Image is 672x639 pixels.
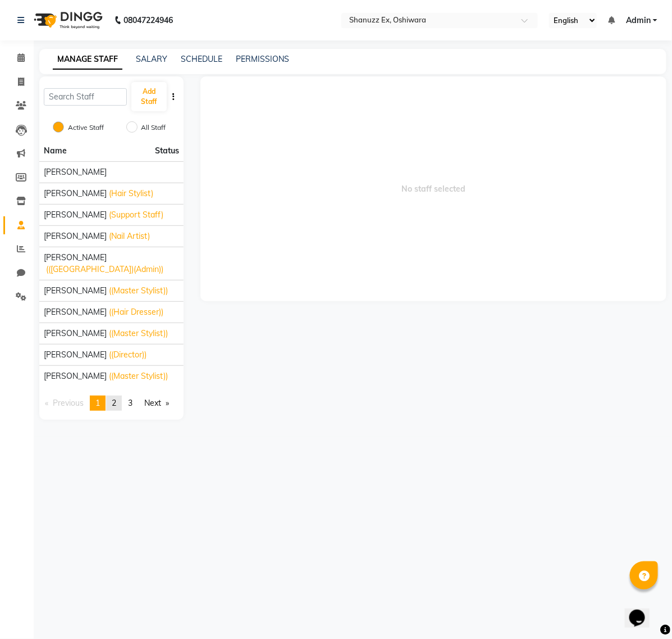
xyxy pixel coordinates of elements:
span: [PERSON_NAME] [44,370,107,382]
span: [PERSON_NAME] [44,306,107,318]
img: logo [29,4,106,36]
span: 2 [112,398,116,408]
label: Active Staff [68,123,104,133]
span: No staff selected [200,76,666,301]
span: [PERSON_NAME] [44,285,107,297]
input: Search Staff [44,88,127,106]
span: ((Hair Dresser)) [109,306,163,318]
span: ((Master Stylist)) [109,285,168,297]
span: [PERSON_NAME] [44,328,107,339]
a: SCHEDULE [181,54,222,64]
a: MANAGE STAFF [53,49,122,70]
span: [PERSON_NAME] [44,349,107,361]
a: PERMISSIONS [236,54,289,64]
span: [PERSON_NAME] [44,188,107,200]
span: 3 [128,398,132,408]
span: Name [44,146,67,156]
span: (Support Staff) [109,209,163,221]
span: [PERSON_NAME] [44,209,107,221]
span: 1 [95,398,100,408]
a: SALARY [136,54,167,64]
span: [PERSON_NAME] [44,230,107,242]
span: Admin [626,15,651,26]
button: Add Staff [131,82,167,111]
b: 08047224946 [124,4,173,36]
a: Next [139,396,175,411]
span: (Hair Stylist) [109,188,153,200]
span: ((Master Stylist)) [109,370,168,382]
span: ((Master Stylist)) [109,328,168,339]
span: ((Director)) [109,349,147,361]
span: Previous [53,398,84,408]
span: (Nail Artist) [109,230,150,242]
iframe: chat widget [625,594,661,628]
label: All Staff [141,123,166,133]
span: [PERSON_NAME] [44,252,107,264]
nav: Pagination [39,396,184,411]
span: [PERSON_NAME] [44,166,107,178]
span: (([GEOGRAPHIC_DATA])(Admin)) [46,264,163,275]
span: Status [155,145,179,157]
